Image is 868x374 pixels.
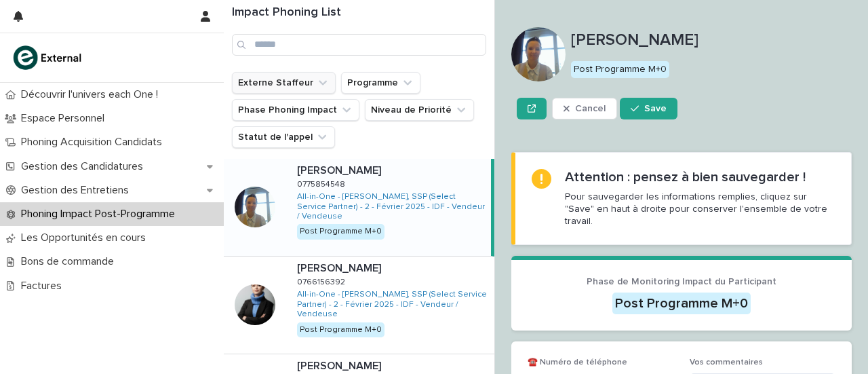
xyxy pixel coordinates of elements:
[565,191,835,228] p: Pour sauvegarder les informations remplies, cliquez sur "Save" en haut à droite pour conserver l'...
[587,277,776,286] span: Phase de Monitoring Impact du Participant
[297,290,489,319] a: All-in-One - [PERSON_NAME], SSP (Select Service Partner) - 2 - Février 2025 - IDF - Vendeur / Ven...
[232,126,335,148] button: Statut de l'appel
[297,322,384,337] div: Post Programme M+0
[297,259,384,275] p: [PERSON_NAME]
[297,192,486,221] a: All-in-One - [PERSON_NAME], SSP (Select Service Partner) - 2 - Février 2025 - IDF - Vendeur / Ven...
[232,34,486,56] input: Search
[575,104,606,113] span: Cancel
[571,61,669,78] div: Post Programme M+0
[16,112,115,125] p: Espace Personnel
[297,275,348,287] p: 0766156392
[365,99,474,121] button: Niveau de Priorité
[224,159,494,257] a: [PERSON_NAME][PERSON_NAME] 07758545480775854548 All-in-One - [PERSON_NAME], SSP (Select Service P...
[16,160,154,173] p: Gestion des Candidatures
[297,224,384,239] div: Post Programme M+0
[232,72,336,94] button: Externe Staffeur
[11,44,85,71] img: bc51vvfgR2QLHU84CWIQ
[16,255,125,268] p: Bons de commande
[224,257,494,354] a: [PERSON_NAME][PERSON_NAME] 07661563920766156392 All-in-One - [PERSON_NAME], SSP (Select Service P...
[16,136,173,149] p: Phoning Acquisition Candidats
[571,31,852,50] p: [PERSON_NAME]
[16,208,186,221] p: Phoning Impact Post-Programme
[552,98,617,119] button: Cancel
[297,357,384,373] p: [PERSON_NAME]
[16,88,169,101] p: Découvrir l'univers each One !
[297,162,384,177] p: [PERSON_NAME]
[612,293,751,314] div: Post Programme M+0
[341,72,420,94] button: Programme
[16,280,73,293] p: Factures
[690,358,763,367] span: Vos commentaires
[528,358,627,367] span: ☎️ Numéro de téléphone
[232,5,486,20] h1: Impact Phoning List
[297,177,348,189] p: 0775854548
[644,104,667,113] span: Save
[232,99,359,121] button: Phase Phoning Impact
[565,169,806,185] h2: Attention : pensez à bien sauvegarder !
[16,184,140,197] p: Gestion des Entretiens
[620,98,677,119] button: Save
[16,231,157,244] p: Les Opportunités en cours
